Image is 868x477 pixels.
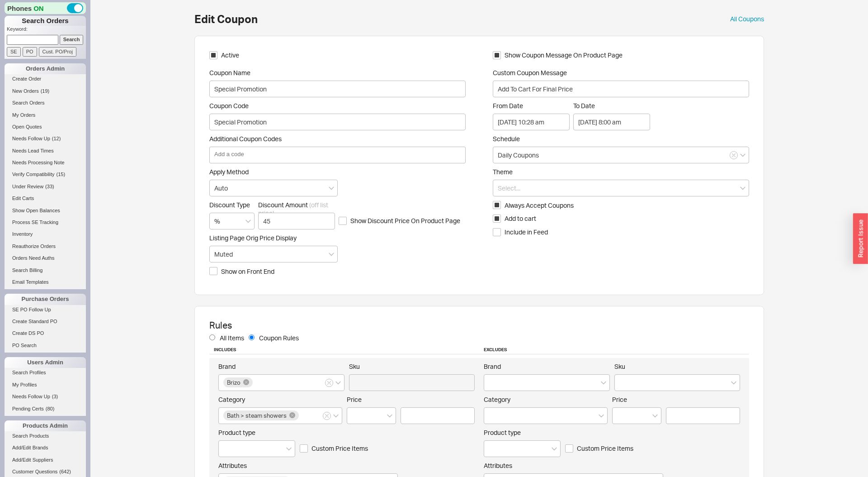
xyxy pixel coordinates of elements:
[5,467,86,477] a: Customer Questions(642)
[209,81,466,97] input: Coupon Name
[573,102,650,110] span: To Date
[194,14,258,24] h1: Edit Coupon
[730,14,764,24] a: All Coupons
[5,110,86,120] a: My Orders
[652,414,658,418] svg: open menu
[57,172,66,177] span: ( 15 )
[218,396,245,403] span: Category
[5,357,86,368] div: Users Admin
[209,51,217,59] input: Active
[209,213,255,229] input: Select...
[612,396,627,403] span: Price
[300,444,308,453] input: Custom Price Items
[489,444,495,454] input: Product type
[5,404,86,414] a: Pending Certs(80)
[493,81,749,97] input: Custom Coupon Message
[223,444,230,454] input: Product type
[209,114,466,130] input: Coupon Code
[350,216,460,225] span: Show Discount Price On Product Page
[493,180,749,196] input: Select...
[12,172,55,177] span: Verify Compatibility
[23,47,37,57] input: PO
[33,4,44,13] span: ON
[212,148,247,161] input: Additional Coupon Codes
[484,462,512,469] span: Attributes
[209,246,338,262] input: Select...
[39,47,76,57] input: Cust. PO/Proj
[12,88,39,94] span: New Orders
[218,363,236,370] span: Brand
[5,218,86,227] a: Process SE Tracking
[329,253,334,256] svg: open menu
[52,136,61,141] span: ( 12 )
[614,363,625,370] span: Sku
[5,266,86,275] a: Search Billing
[220,334,244,343] span: All Items
[249,334,255,340] input: Coupon Rules
[505,228,548,237] span: Include in Feed
[329,186,334,190] svg: open menu
[489,410,495,421] input: Category
[7,26,86,35] p: Keyword:
[493,69,749,77] span: Custom Coupon Message
[493,135,520,143] span: Schedule
[209,234,297,242] span: Listing Page Orig Price Display
[493,215,501,223] input: Add to cart
[5,305,86,315] a: SE PO Follow Up
[5,194,86,203] a: Edit Carts
[505,201,574,210] span: Always Accept Coupons
[323,412,331,420] button: Category
[5,455,86,465] a: Add/Edit Suppliers
[209,267,217,275] input: Show on Front End
[5,329,86,338] a: Create DS PO
[5,242,86,251] a: Reauthorize Orders
[209,321,749,330] h3: Rules
[254,377,260,388] input: Brand
[5,253,86,263] a: Orders Need Auths
[209,102,466,110] span: Coupon Code
[311,444,368,453] span: Custom Price Items
[619,377,626,388] input: Sku
[227,412,287,419] span: Bath > steam showers
[5,368,86,377] a: Search Profiles
[484,363,501,370] span: Brand
[46,406,55,411] span: ( 80 )
[12,406,44,411] span: Pending Certs
[12,136,50,141] span: Needs Follow Up
[349,363,360,370] span: Sku
[7,47,21,57] input: SE
[209,180,338,196] input: Select...
[5,98,86,108] a: Search Orders
[5,341,86,350] a: PO Search
[52,394,58,399] span: ( 3 )
[41,88,50,94] span: ( 19 )
[5,16,86,26] h1: Search Orders
[209,201,250,209] span: Discount Type
[258,213,335,229] input: Discount Amount (off list price)
[5,74,86,84] a: Create Order
[5,122,86,132] a: Open Quotes
[493,102,570,110] span: From Date
[5,443,86,453] a: Add/Edit Brands
[258,201,335,217] div: Discount Amount
[218,429,255,436] span: Product type
[209,343,479,354] h6: Includes
[209,334,215,340] input: All Items
[493,147,749,163] input: Select Schedule
[12,394,50,399] span: Needs Follow Up
[5,277,86,287] a: Email Templates
[12,219,58,225] span: Process SE Tracking
[5,206,86,215] a: Show Open Balances
[209,135,466,143] span: Additional Coupon Codes
[5,63,86,74] div: Orders Admin
[218,462,247,469] span: Attributes
[387,414,392,418] svg: open menu
[245,219,251,223] svg: open menu
[493,228,501,236] input: Include in Feed
[12,160,65,165] span: Needs Processing Note
[325,379,333,387] button: Brand
[5,86,86,96] a: New Orders(19)
[484,396,510,403] span: Category
[209,168,249,176] span: Apply Method
[565,444,573,453] input: Custom Price Items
